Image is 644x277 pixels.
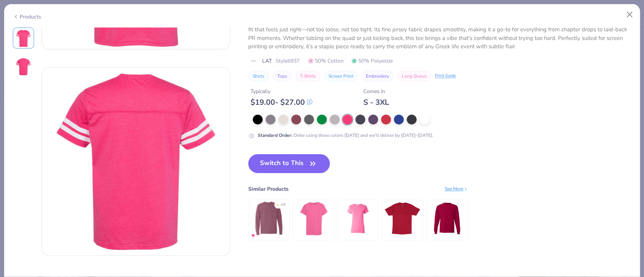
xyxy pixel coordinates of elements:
div: ★ [276,202,279,205]
button: Long Sleeve [397,71,431,81]
button: Tops [273,71,292,81]
button: Screen Print [324,71,358,81]
strong: Standard Order : [258,132,292,138]
img: Back [14,58,32,76]
span: 50% Polyester [351,57,393,65]
div: Comes In [363,87,389,95]
img: Gildan Ladies' Heavy Cotton™ T-Shirt [340,200,376,236]
button: Switch to This [248,154,330,173]
button: Embroidery [361,71,393,81]
button: Close [622,8,637,22]
img: Hanes Men's Authentic-T Pocket T-Shirt [384,200,420,236]
div: Products [13,13,41,21]
div: 4.9 [281,202,285,208]
div: Similar Products [248,185,289,193]
img: Comfort Colors Adult Heavyweight RS Long-Sleeve T-Shirt [251,200,287,236]
img: Hanes Adult 6.1 Oz. Long-Sleeve Beefy-T [429,200,465,236]
div: S - 3XL [363,98,389,107]
div: Order using these colors [DATE] and we'll deliver by [DATE]-[DATE]. [258,132,433,139]
span: 50% Cotton [308,57,344,65]
img: Front [14,29,32,47]
span: Style 6937 [275,57,300,65]
img: brand logo [248,58,258,64]
div: Typically [251,87,312,95]
img: Comfort Colors Youth Midweight T-Shirt [295,200,331,236]
div: $ 19.00 - $ 27.00 [251,98,312,107]
button: T-Shirts [295,71,320,81]
div: Print Guide [435,73,456,79]
span: LAT [262,57,272,65]
div: LAT’s Adult Football Fine Jersey Tee is where comfort meets effortless style. Crafted from a bala... [248,17,632,51]
img: MostFav.gif [251,233,255,238]
img: Back [42,68,230,256]
button: Shirts [248,71,269,81]
div: See More [445,185,468,192]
